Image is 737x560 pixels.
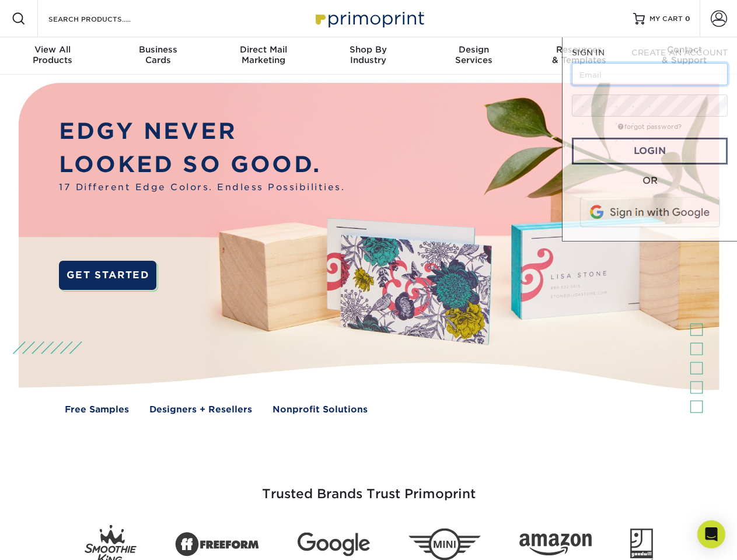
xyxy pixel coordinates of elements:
a: Nonprofit Solutions [273,403,368,416]
a: Resources& Templates [526,37,631,75]
a: GET STARTED [59,261,156,290]
a: DesignServices [421,37,526,75]
span: Design [421,44,526,55]
a: Login [572,138,728,164]
a: Free Samples [65,403,129,416]
a: Direct MailMarketing [211,37,316,75]
h3: Trusted Brands Trust Primoprint [27,459,710,516]
div: Open Intercom Messenger [697,520,725,548]
span: Resources [526,44,631,55]
span: SIGN IN [572,48,605,57]
a: Designers + Resellers [149,403,252,416]
span: 0 [685,15,690,23]
img: Goodwill [630,528,653,560]
span: CREATE AN ACCOUNT [631,48,728,57]
div: & Templates [526,44,631,65]
span: 17 Different Edge Colors. Endless Possibilities. [59,181,345,194]
a: BusinessCards [105,37,210,75]
span: Business [105,44,210,55]
span: MY CART [649,14,683,24]
img: Google [298,533,370,556]
p: LOOKED SO GOOD. [59,148,345,181]
a: forgot password? [618,123,682,131]
div: OR [572,174,728,188]
div: Cards [105,44,210,65]
span: Direct Mail [211,44,316,55]
img: Primoprint [310,6,427,31]
a: Shop ByIndustry [316,37,421,75]
div: Services [421,44,526,65]
span: Shop By [316,44,421,55]
div: Marketing [211,44,316,65]
div: Industry [316,44,421,65]
img: Amazon [519,534,592,556]
input: Email [572,63,728,85]
input: SEARCH PRODUCTS..... [47,12,161,26]
p: EDGY NEVER [59,115,345,148]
